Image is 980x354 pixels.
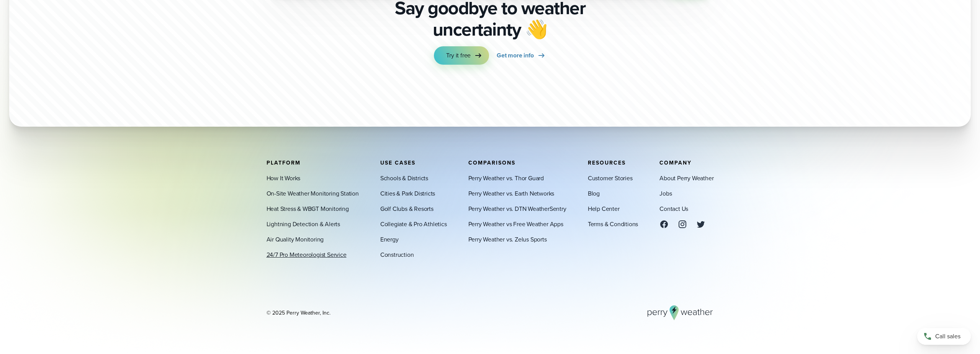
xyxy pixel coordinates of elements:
a: About Perry Weather [659,173,713,183]
span: Platform [267,158,301,166]
div: © 2025 Perry Weather, Inc. [267,309,330,316]
a: Contact Us [659,204,688,213]
a: Perry Weather vs. Zelus Sports [468,235,547,244]
span: Call sales [935,332,960,341]
a: Get more info [497,46,546,65]
span: Try it free [446,51,471,60]
span: Comparisons [468,158,515,166]
span: Get more info [497,51,533,60]
a: Collegiate & Pro Athletics [380,219,447,228]
a: 24/7 Pro Meteorologist Service [267,250,347,259]
a: Perry Weather vs Free Weather Apps [468,219,563,228]
a: Perry Weather vs. Thor Guard [468,173,544,183]
a: Blog [588,189,600,198]
span: Resources [588,158,626,166]
a: Cities & Park Districts [380,189,435,198]
a: Jobs [659,189,672,198]
a: Perry Weather vs. Earth Networks [468,189,555,198]
a: Call sales [917,328,971,345]
a: Help Center [588,204,620,213]
a: Heat Stress & WBGT Monitoring [267,204,349,213]
a: Try it free [434,46,489,65]
span: Company [659,158,692,166]
a: Air Quality Monitoring [267,235,324,244]
a: How It Works [267,173,301,183]
a: Golf Clubs & Resorts [380,204,434,213]
a: On-Site Weather Monitoring Station [267,189,359,198]
a: Perry Weather vs. DTN WeatherSentry [468,204,566,213]
span: Use Cases [380,158,416,166]
a: Schools & Districts [380,173,428,183]
a: Customer Stories [588,173,633,183]
a: Energy [380,235,399,244]
a: Lightning Detection & Alerts [267,219,340,228]
a: Construction [380,250,414,259]
a: Terms & Conditions [588,219,638,228]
